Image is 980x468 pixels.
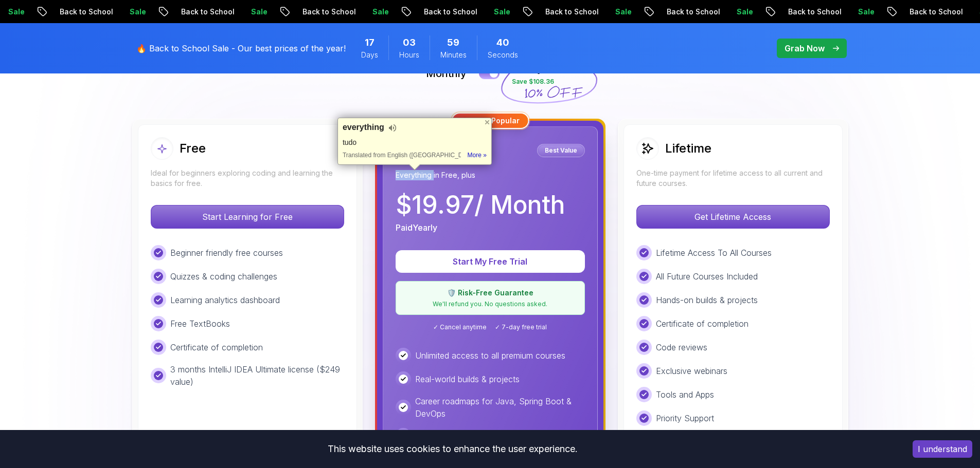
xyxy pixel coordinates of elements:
[665,140,711,157] h2: Lifetime
[539,145,583,156] p: Best Value
[656,247,772,259] p: Lifetime Access To All Courses
[151,205,344,228] p: Start Learning for Free
[8,438,897,460] div: This website uses cookies to enhance the user experience.
[415,395,585,420] p: Career roadmaps for Java, Spring Boot & DevOps
[656,412,714,424] p: Priority Support
[415,429,510,442] p: Unlimited Kanban Boards
[496,35,509,50] span: 40 Seconds
[913,440,972,458] button: Accept cookies
[415,373,520,385] p: Real-world builds & projects
[396,170,585,180] p: Everything in Free, plus
[433,323,487,331] span: ✓ Cancel anytime
[396,256,585,267] a: Start My Free Trial
[396,193,565,217] p: $ 19.97 / Month
[361,50,378,60] span: Days
[402,288,578,298] p: 🛡️ Risk-Free Guarantee
[399,50,419,60] span: Hours
[636,212,830,222] a: Get Lifetime Access
[121,7,154,17] p: Sale
[170,270,277,283] p: Quizzes & coding challenges
[396,221,437,234] p: Paid Yearly
[170,363,344,388] p: 3 months IntelliJ IDEA Ultimate license ($249 value)
[607,7,640,17] p: Sale
[402,300,578,308] p: We'll refund you. No questions asked.
[426,66,467,81] p: Monthly
[636,205,830,229] button: Get Lifetime Access
[151,168,344,189] p: Ideal for beginners exploring coding and learning the basics for free.
[415,349,565,362] p: Unlimited access to all premium courses
[780,7,850,17] p: Back to School
[151,212,344,222] a: Start Learning for Free
[170,341,263,353] p: Certificate of completion
[365,35,375,50] span: 17 Days
[850,7,883,17] p: Sale
[658,7,728,17] p: Back to School
[656,317,749,330] p: Certificate of completion
[447,35,459,50] span: 59 Minutes
[440,50,467,60] span: Minutes
[396,250,585,273] button: Start My Free Trial
[656,270,758,283] p: All Future Courses Included
[537,7,607,17] p: Back to School
[901,7,971,17] p: Back to School
[173,7,243,17] p: Back to School
[180,140,206,157] h2: Free
[243,7,276,17] p: Sale
[364,7,397,17] p: Sale
[656,294,758,306] p: Hands-on builds & projects
[656,365,727,377] p: Exclusive webinars
[656,388,714,401] p: Tools and Apps
[294,7,364,17] p: Back to School
[486,7,519,17] p: Sale
[728,7,761,17] p: Sale
[170,317,230,330] p: Free TextBooks
[636,168,830,189] p: One-time payment for lifetime access to all current and future courses.
[403,35,416,50] span: 3 Hours
[408,255,573,268] p: Start My Free Trial
[495,323,547,331] span: ✓ 7-day free trial
[656,341,707,353] p: Code reviews
[416,7,486,17] p: Back to School
[151,205,344,229] button: Start Learning for Free
[51,7,121,17] p: Back to School
[637,205,829,228] p: Get Lifetime Access
[170,247,283,259] p: Beginner friendly free courses
[170,294,280,306] p: Learning analytics dashboard
[136,42,346,54] p: 🔥 Back to School Sale - Our best prices of the year!
[785,42,825,54] p: Grab Now
[488,50,518,60] span: Seconds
